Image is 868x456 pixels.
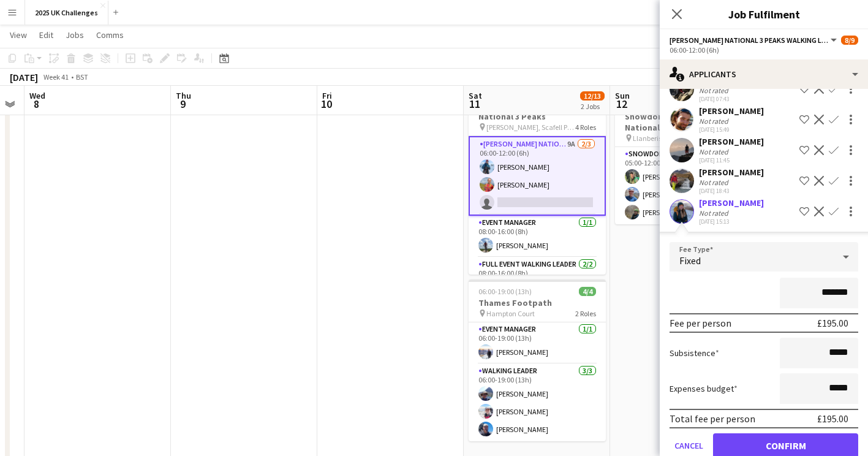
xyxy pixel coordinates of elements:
div: [PERSON_NAME] [699,105,764,116]
span: Wed [29,90,45,101]
span: 8 [28,97,45,111]
label: Subsistence [670,348,719,359]
span: Llanberis [633,134,662,143]
div: Not rated [699,178,731,187]
h3: Thames Footpath [469,297,606,308]
app-card-role: Walking Leader3/306:00-19:00 (13h)[PERSON_NAME][PERSON_NAME][PERSON_NAME] [469,364,606,441]
span: Fixed [679,254,701,267]
app-card-role: [PERSON_NAME] National 3 Peaks Walking Leader9A2/306:00-12:00 (6h)[PERSON_NAME][PERSON_NAME] [469,136,606,216]
div: BST [76,72,88,82]
a: Edit [34,27,58,43]
div: [DATE] 15:13 [699,218,764,226]
div: £195.00 [817,317,848,329]
app-job-card: 06:00-00:00 (18h) (Sun)8/9National 3 Peaks [PERSON_NAME], Scafell Pike and Snowdon4 Roles[PERSON_... [469,93,606,275]
h3: Job Fulfilment [660,6,868,22]
div: Not rated [699,147,731,156]
span: 2 Roles [575,309,596,318]
app-card-role: Event Manager1/108:00-16:00 (8h)[PERSON_NAME] [469,216,606,257]
label: Expenses budget [670,383,738,394]
button: [PERSON_NAME] National 3 Peaks Walking Leader [670,36,839,45]
div: [DATE] [10,71,38,83]
app-job-card: 06:00-19:00 (13h)4/4Thames Footpath Hampton Court2 RolesEvent Manager1/106:00-19:00 (13h)[PERSON_... [469,279,606,441]
span: 4/4 [579,287,596,296]
div: £195.00 [817,412,848,425]
a: View [5,27,32,43]
span: Sat [469,90,482,101]
h3: National 3 Peaks [469,111,606,122]
div: Applicants [660,59,868,89]
span: Hampton Court [486,309,535,318]
div: [PERSON_NAME] [699,136,764,147]
button: 2025 UK Challenges [25,1,108,25]
span: Ben Nevis National 3 Peaks Walking Leader [670,36,829,45]
span: Sun [615,90,630,101]
div: [PERSON_NAME] [699,167,764,178]
app-card-role: Snowdon National 3 Peaks Walking Leader3/305:00-12:00 (7h)[PERSON_NAME][PERSON_NAME][PERSON_NAME] [615,147,752,224]
span: [PERSON_NAME], Scafell Pike and Snowdon [486,123,575,132]
div: [DATE] 18:43 [699,187,764,195]
app-card-role: Full Event Walking Leader2/208:00-16:00 (8h) [469,257,606,317]
a: Comms [91,27,129,43]
span: Week 41 [40,72,71,82]
div: [PERSON_NAME] [699,197,764,208]
div: Not rated [699,208,731,218]
div: 06:00-12:00 (6h) [670,45,858,55]
div: 2 Jobs [581,102,604,111]
span: 06:00-19:00 (13h) [478,287,532,296]
div: Not rated [699,116,731,126]
div: Total fee per person [670,412,755,425]
app-job-card: 05:00-12:00 (7h)3/3Snowdon Local leaders - National 3 Peaks Llanberis1 RoleSnowdon National 3 Pea... [615,93,752,224]
span: Comms [96,29,124,40]
h3: Snowdon Local leaders - National 3 Peaks [615,111,752,133]
div: Fee per person [670,317,731,329]
span: 4 Roles [575,123,596,132]
div: Not rated [699,86,731,95]
span: 12 [613,97,630,111]
span: Thu [176,90,191,101]
span: 11 [467,97,482,111]
span: Edit [39,29,53,40]
span: Fri [322,90,332,101]
span: 8/9 [841,36,858,45]
span: 9 [174,97,191,111]
div: [DATE] 15:49 [699,126,764,134]
span: 10 [320,97,332,111]
span: Jobs [66,29,84,40]
app-card-role: Event Manager1/106:00-19:00 (13h)[PERSON_NAME] [469,322,606,364]
div: [DATE] 11:45 [699,156,764,164]
div: [DATE] 07:43 [699,95,764,103]
span: 12/13 [580,91,605,101]
span: View [10,29,27,40]
a: Jobs [61,27,89,43]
